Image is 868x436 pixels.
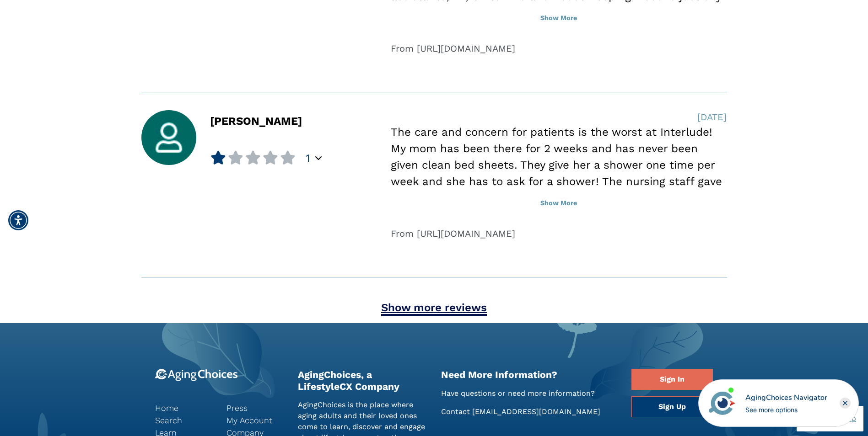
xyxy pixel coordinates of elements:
a: Home [155,402,213,414]
div: [PERSON_NAME] [210,116,302,165]
button: Show More [391,8,727,28]
div: Popover trigger [315,153,322,164]
a: Sign Up [631,396,713,417]
div: [DATE] [697,110,727,124]
p: Have questions or need more information? [441,388,618,399]
a: Sign In [631,369,713,390]
img: avatar [706,388,738,419]
div: From [URL][DOMAIN_NAME] [391,42,727,55]
a: [EMAIL_ADDRESS][DOMAIN_NAME] [472,407,600,416]
a: My Account [226,414,284,426]
p: Contact [441,406,618,417]
img: 9-logo.svg [155,369,238,381]
div: From [URL][DOMAIN_NAME] [391,227,727,240]
span: 1 [306,151,310,165]
div: The care and concern for patients is the worst at Interlude! My mom has been there for 2 weeks an... [391,124,727,305]
h2: Need More Information? [441,369,618,380]
h2: AgingChoices, a LifestyleCX Company [298,369,427,392]
a: Show more reviews [381,301,487,316]
button: Show More [391,193,727,213]
a: Search [155,414,213,426]
div: AgingChoices Navigator [745,392,827,403]
div: See more options [745,405,827,415]
a: Press [226,402,284,414]
div: Close [840,398,851,409]
img: user_avatar.jpg [141,110,196,165]
div: Accessibility Menu [8,210,28,230]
